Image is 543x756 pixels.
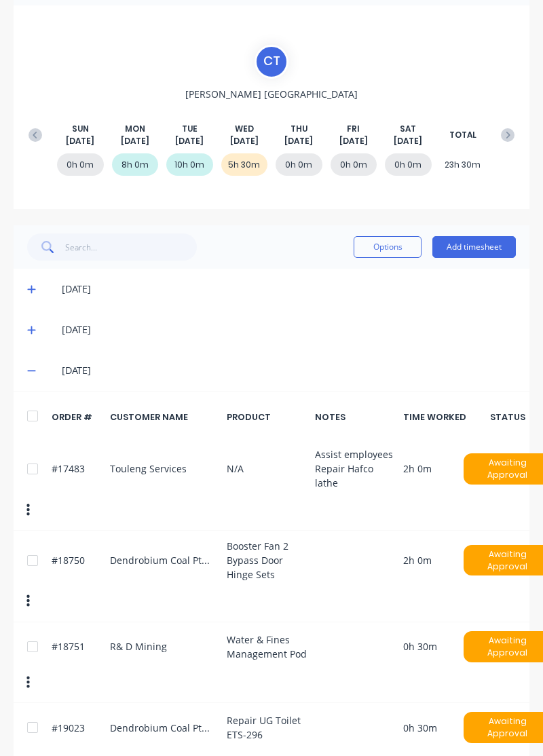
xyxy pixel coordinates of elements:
span: SAT [400,123,416,135]
span: FRI [347,123,360,135]
span: TUE [182,123,198,135]
div: 0h 0m [385,153,432,176]
div: 5h 30m [221,153,268,176]
span: [DATE] [394,135,422,147]
div: 23h 30m [440,153,487,176]
span: TOTAL [449,129,476,141]
div: STATUS [499,411,516,423]
button: Options [354,236,422,258]
span: SUN [72,123,89,135]
div: CUSTOMER NAME [110,411,219,423]
div: [DATE] [62,363,516,378]
span: [DATE] [284,135,313,147]
div: [DATE] [62,322,516,337]
div: 8h 0m [112,153,159,176]
span: [DATE] [339,135,368,147]
button: Add timesheet [432,236,516,258]
div: 0h 0m [331,153,377,176]
div: 0h 0m [276,153,322,176]
span: [DATE] [121,135,149,147]
span: THU [291,123,307,135]
span: WED [235,123,254,135]
div: PRODUCT [227,411,307,423]
span: [DATE] [230,135,259,147]
div: ORDER # [52,411,102,423]
span: [PERSON_NAME] [GEOGRAPHIC_DATA] [185,87,358,101]
div: [DATE] [62,282,516,297]
div: 10h 0m [166,153,213,176]
span: [DATE] [66,135,94,147]
div: C T [255,45,288,79]
div: TIME WORKED [403,411,491,423]
input: Search... [65,233,198,261]
span: MON [125,123,145,135]
div: NOTES [315,411,396,423]
div: 0h 0m [57,153,104,176]
span: [DATE] [175,135,204,147]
